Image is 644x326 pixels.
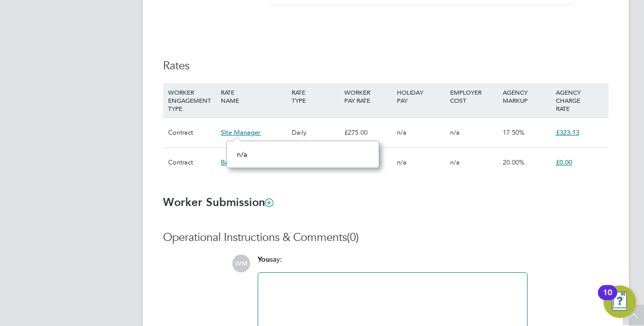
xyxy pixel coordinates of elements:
[163,195,273,209] b: Worker Submission
[556,158,572,167] span: £0.00
[166,83,218,117] div: WORKER ENGAGEMENT TYPE
[166,118,218,147] div: Contract
[166,148,218,177] div: Contract
[342,118,394,147] div: £275.00
[163,230,609,245] h3: Operational Instructions & Comments
[503,158,525,167] span: 20.00%
[237,150,247,159] span: n/a
[289,83,342,109] div: RATE TYPE
[603,293,612,306] div: 10
[221,158,236,167] span: Basic
[221,128,261,137] span: Site Manager
[397,128,407,137] span: n/a
[450,158,460,167] span: n/a
[603,286,636,318] button: Open Resource Center, 10 new notifications
[448,83,500,109] div: EMPLOYER COST
[503,128,525,137] span: 17.50%
[218,83,289,109] div: RATE NAME
[342,83,394,109] div: WORKER PAY RATE
[258,255,270,264] span: You
[289,118,342,147] div: Daily
[450,128,460,137] span: n/a
[397,158,407,167] span: n/a
[500,83,553,109] div: AGENCY MARKUP
[232,255,250,272] span: WM
[258,255,528,272] div: say:
[347,230,359,244] span: (0)
[163,59,609,73] h3: Rates
[553,83,606,117] div: AGENCY CHARGE RATE
[394,83,447,109] div: HOLIDAY PAY
[556,128,579,137] span: £323.13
